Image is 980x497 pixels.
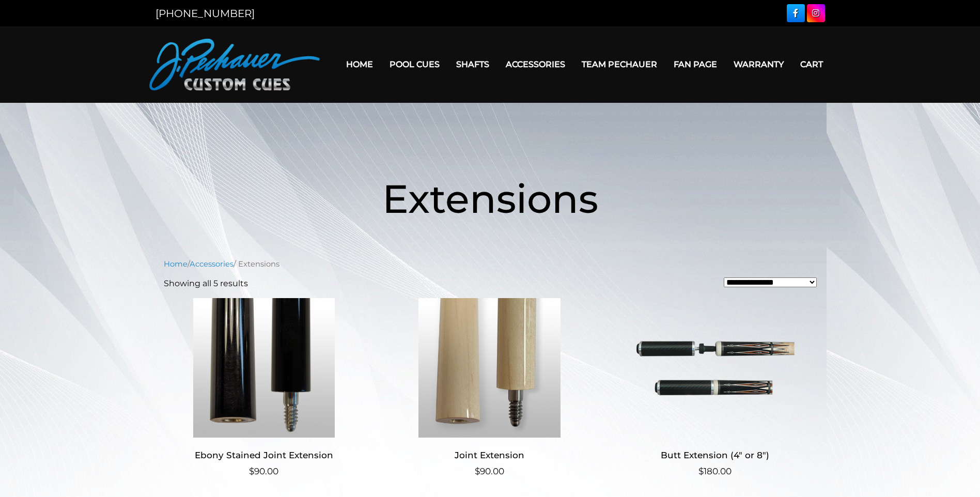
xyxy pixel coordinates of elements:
[725,51,792,77] a: Warranty
[448,51,497,77] a: Shafts
[164,258,817,270] nav: Breadcrumb
[389,298,590,438] img: Joint Extension
[164,259,188,269] a: Home
[155,7,255,20] a: [PHONE_NUMBER]
[497,51,573,77] a: Accessories
[249,466,254,476] span: $
[724,277,817,287] select: Shop order
[665,51,725,77] a: Fan Page
[381,51,448,77] a: Pool Cues
[615,298,816,478] a: Butt Extension (4″ or 8″) $180.00
[382,175,598,223] span: Extensions
[475,466,504,476] bdi: 90.00
[164,298,365,438] img: Ebony Stained Joint Extension
[389,298,590,478] a: Joint Extension $90.00
[149,39,320,90] img: Pechauer Custom Cues
[190,259,234,269] a: Accessories
[615,446,816,465] h2: Butt Extension (4″ or 8″)
[164,446,365,465] h2: Ebony Stained Joint Extension
[338,51,381,77] a: Home
[698,466,704,476] span: $
[573,51,665,77] a: Team Pechauer
[389,446,590,465] h2: Joint Extension
[249,466,278,476] bdi: 90.00
[164,277,248,290] p: Showing all 5 results
[792,51,831,77] a: Cart
[475,466,480,476] span: $
[164,298,365,478] a: Ebony Stained Joint Extension $90.00
[615,298,816,438] img: Butt Extension (4" or 8")
[698,466,732,476] bdi: 180.00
